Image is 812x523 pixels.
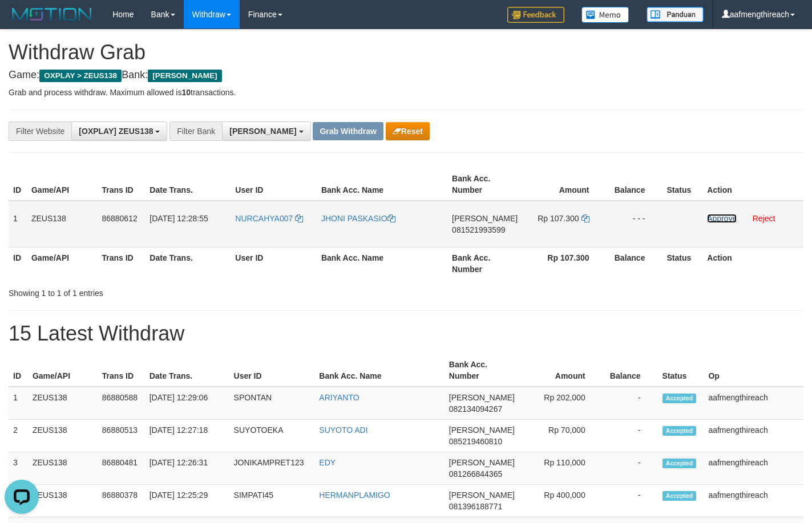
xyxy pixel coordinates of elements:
[28,354,98,387] th: Game/API
[319,393,359,402] a: ARIYANTO
[9,6,95,23] img: MOTION_logo.png
[229,354,315,387] th: User ID
[9,70,803,81] h4: Game: Bank:
[445,354,519,387] th: Bank Acc. Number
[28,452,98,485] td: ZEUS138
[314,354,445,387] th: Bank Acc. Name
[519,485,603,517] td: Rp 400,000
[603,387,658,420] td: -
[9,420,28,452] td: 2
[447,168,522,201] th: Bank Acc. Number
[449,437,502,446] span: Copy 085219460810 to clipboard
[603,420,658,452] td: -
[702,247,803,279] th: Action
[507,7,564,23] img: Feedback.jpg
[662,394,697,403] span: Accepted
[662,491,697,501] span: Accepted
[28,420,98,452] td: ZEUS138
[647,7,704,22] img: panduan.png
[27,201,97,248] td: ZEUS138
[449,393,515,402] span: [PERSON_NAME]
[145,387,229,420] td: [DATE] 12:29:06
[9,387,28,420] td: 1
[39,70,122,82] span: OXPLAY > ZEUS138
[321,214,395,223] a: JHONI PASKASIO
[519,354,603,387] th: Amount
[145,452,229,485] td: [DATE] 12:26:31
[145,247,231,279] th: Date Trans.
[9,168,27,201] th: ID
[452,214,518,223] span: [PERSON_NAME]
[704,387,803,420] td: aafmengthireach
[581,7,629,23] img: Button%20Memo.svg
[447,247,522,279] th: Bank Acc. Number
[449,490,515,500] span: [PERSON_NAME]
[319,425,367,435] a: SUYOTO ADI
[145,485,229,517] td: [DATE] 12:25:29
[581,214,589,223] a: Copy 107300 to clipboard
[5,5,39,39] button: Open LiveChat chat widget
[97,168,145,201] th: Trans ID
[181,88,191,97] strong: 10
[313,122,383,140] button: Grab Withdraw
[148,70,221,82] span: [PERSON_NAME]
[98,354,145,387] th: Trans ID
[145,168,231,201] th: Date Trans.
[662,168,702,201] th: Status
[229,127,296,136] span: [PERSON_NAME]
[28,387,98,420] td: ZEUS138
[519,452,603,485] td: Rp 110,000
[319,490,390,500] a: HERMANPLAMIGO
[519,387,603,420] td: Rp 202,000
[235,214,303,223] a: NURCAHYA007
[98,485,145,517] td: 86880378
[169,121,222,141] div: Filter Bank
[9,41,803,64] h1: Withdraw Grab
[9,87,803,98] p: Grab and process withdraw. Maximum allowed is transactions.
[452,225,505,234] span: Copy 081521993599 to clipboard
[522,168,606,201] th: Amount
[9,322,803,345] h1: 15 Latest Withdraw
[704,420,803,452] td: aafmengthireach
[98,420,145,452] td: 86880513
[229,387,315,420] td: SPONTAN
[28,485,98,517] td: ZEUS138
[9,201,27,248] td: 1
[449,469,502,479] span: Copy 081266844365 to clipboard
[603,485,658,517] td: -
[603,452,658,485] td: -
[9,283,330,299] div: Showing 1 to 1 of 1 entries
[704,354,803,387] th: Op
[229,485,315,517] td: SIMPATI45
[702,168,803,201] th: Action
[98,387,145,420] td: 86880588
[704,452,803,485] td: aafmengthireach
[317,247,447,279] th: Bank Acc. Name
[71,121,167,141] button: [OXPLAY] ZEUS138
[386,122,430,140] button: Reset
[662,247,702,279] th: Status
[79,127,153,136] span: [OXPLAY] ZEUS138
[97,247,145,279] th: Trans ID
[9,354,28,387] th: ID
[658,354,704,387] th: Status
[753,214,775,223] a: Reject
[607,168,662,201] th: Balance
[707,214,737,223] a: Approve
[319,458,336,467] a: EDY
[222,121,310,141] button: [PERSON_NAME]
[229,420,315,452] td: SUYOTOEKA
[607,201,662,248] td: - - -
[145,354,229,387] th: Date Trans.
[102,214,137,223] span: 86880612
[9,247,27,279] th: ID
[317,168,447,201] th: Bank Acc. Name
[704,485,803,517] td: aafmengthireach
[145,420,229,452] td: [DATE] 12:27:18
[229,452,315,485] td: JONIKAMPRET123
[449,458,515,467] span: [PERSON_NAME]
[150,214,208,223] span: [DATE] 12:28:55
[9,452,28,485] td: 3
[231,247,317,279] th: User ID
[662,459,697,468] span: Accepted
